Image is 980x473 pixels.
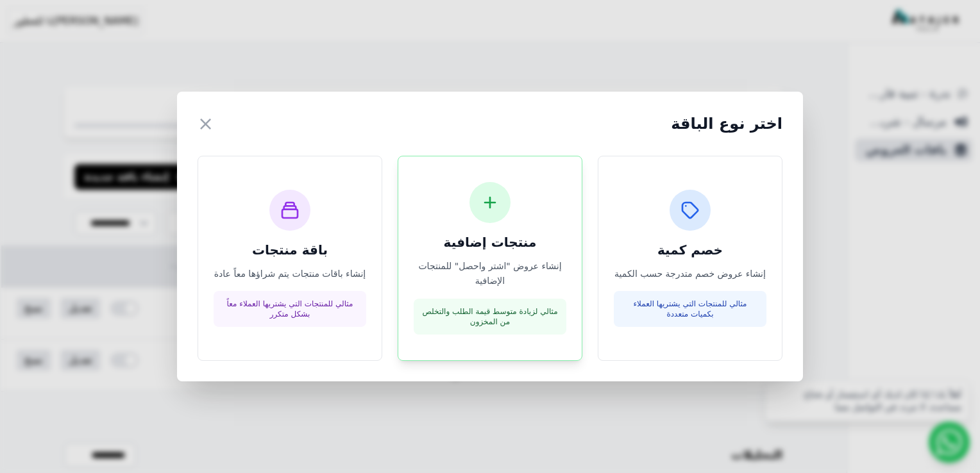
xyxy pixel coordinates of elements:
[671,113,782,134] h2: اختر نوع الباقة
[414,233,566,251] h3: منتجات إضافية
[414,259,566,288] p: إنشاء عروض "اشتر واحصل" للمنتجات الإضافية
[214,241,366,259] h3: باقة منتجات
[421,306,559,327] p: مثالي لزيادة متوسط قيمة الطلب والتخلص من المخزون
[621,299,759,319] p: مثالي للمنتجات التي يشتريها العملاء بكميات متعددة
[614,267,766,281] p: إنشاء عروض خصم متدرجة حسب الكمية
[221,299,359,319] p: مثالي للمنتجات التي يشتريها العملاء معاً بشكل متكرر
[214,267,366,281] p: إنشاء باقات منتجات يتم شراؤها معاً عادة
[198,112,214,135] button: ×
[614,241,766,259] h3: خصم كمية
